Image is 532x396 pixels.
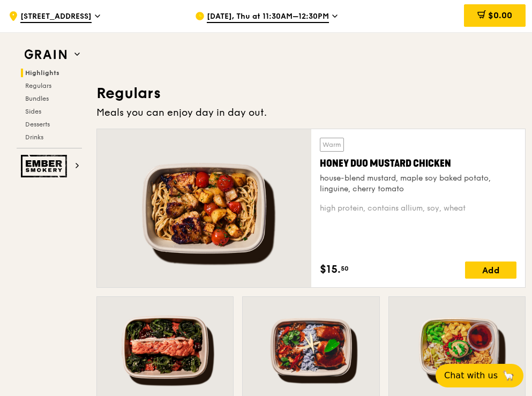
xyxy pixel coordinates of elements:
span: [STREET_ADDRESS] [20,11,92,23]
span: Sides [25,108,41,115]
span: Bundles [25,95,49,102]
span: Highlights [25,69,59,77]
div: Warm [320,138,344,152]
div: Meals you can enjoy day in day out. [96,105,526,120]
div: Add [465,261,516,279]
span: Regulars [25,82,51,89]
div: Honey Duo Mustard Chicken [320,156,517,171]
div: house-blend mustard, maple soy baked potato, linguine, cherry tomato [320,173,517,195]
span: Chat with us [444,369,498,382]
span: [DATE], Thu at 11:30AM–12:30PM [207,11,329,23]
img: Grain web logo [21,45,70,64]
button: Chat with us🦙 [436,364,523,387]
img: Ember Smokery web logo [21,155,70,177]
h3: Regulars [96,84,526,103]
span: $15. [320,261,341,278]
span: Desserts [25,121,50,128]
span: $0.00 [488,10,512,20]
span: Drinks [25,133,43,141]
span: 50 [341,264,349,273]
div: high protein, contains allium, soy, wheat [320,203,517,214]
span: 🦙 [502,369,515,382]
